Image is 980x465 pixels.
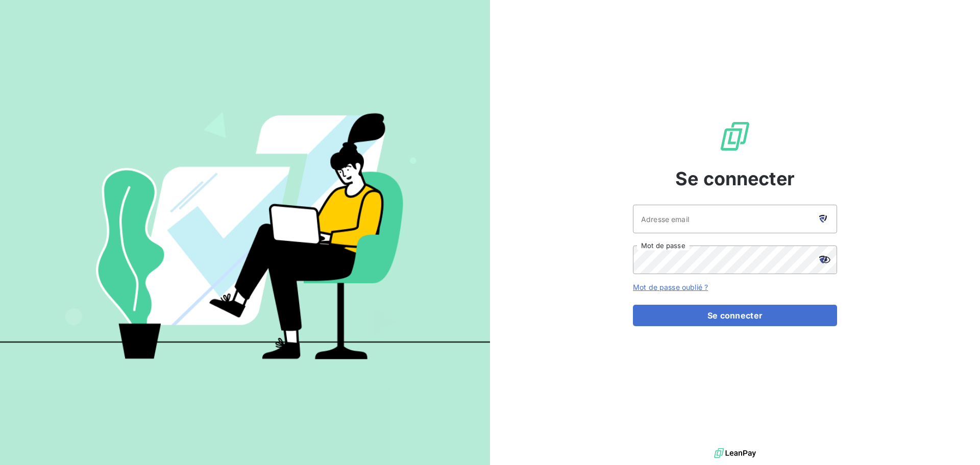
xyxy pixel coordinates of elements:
span: Se connecter [675,165,795,192]
a: Mot de passe oublié ? [633,283,708,291]
img: logo [714,446,756,461]
input: placeholder [633,205,837,233]
button: Se connecter [633,305,837,326]
img: Logo LeanPay [719,120,751,153]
